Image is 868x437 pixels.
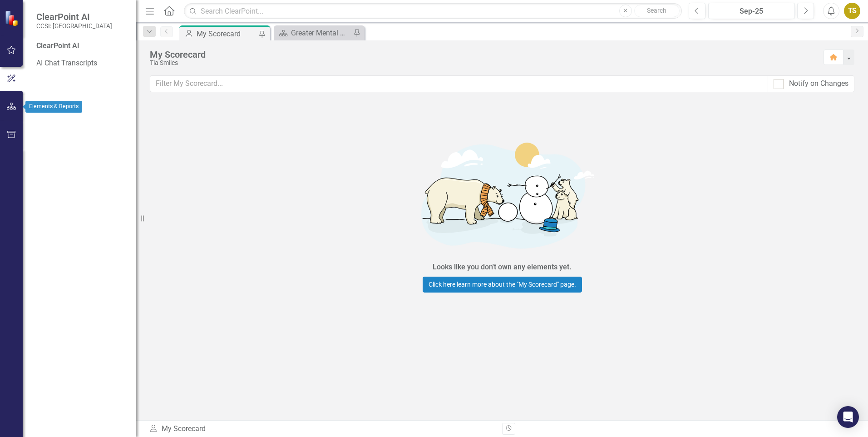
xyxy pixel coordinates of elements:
small: CCSI: [GEOGRAPHIC_DATA] [36,22,112,30]
input: Filter My Scorecard... [150,75,768,92]
div: My Scorecard [197,28,256,40]
div: Looks like you don't own any elements yet. [433,262,572,273]
span: Search [647,7,666,14]
a: Greater Mental Health of NY Landing Page [276,27,351,39]
button: TS [844,3,860,19]
div: Greater Mental Health of NY Landing Page [291,27,351,39]
a: AI Chat Transcripts [36,58,127,69]
div: My Scorecard [149,424,495,434]
input: Search ClearPoint... [184,3,682,19]
img: Getting started [366,129,638,260]
div: My Scorecard [150,50,814,60]
div: Elements & Reports [25,101,82,113]
img: ClearPoint Strategy [5,10,20,26]
div: Tia Smiles [150,60,814,66]
div: Sep-25 [711,6,792,17]
div: ClearPoint AI [36,41,127,51]
button: Search [634,5,680,17]
div: Open Intercom Messenger [837,406,859,428]
a: Click here learn more about the "My Scorecard" page. [423,277,582,293]
span: ClearPoint AI [36,11,112,22]
button: Sep-25 [708,3,795,19]
div: Notify on Changes [789,79,848,89]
